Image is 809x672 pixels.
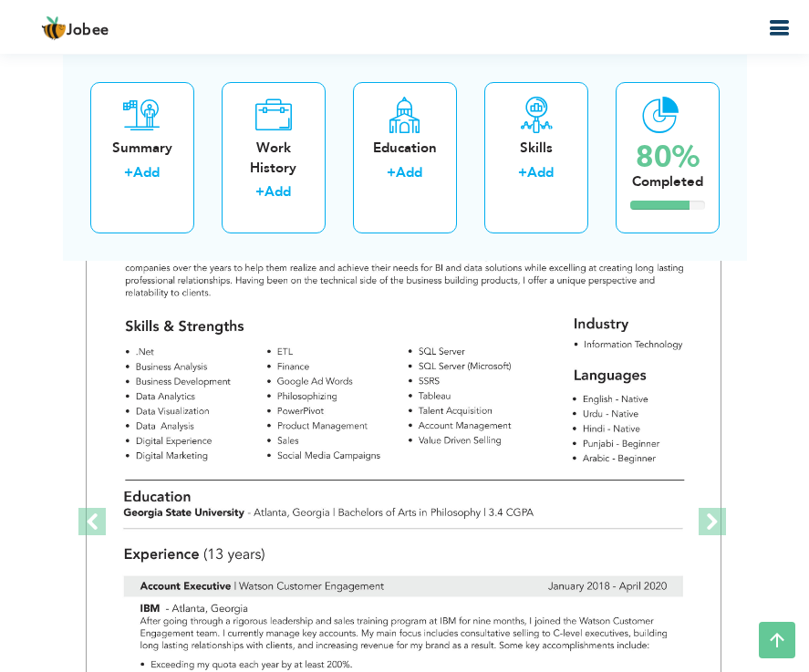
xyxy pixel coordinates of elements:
[499,139,574,158] div: Skills
[133,163,160,181] a: Add
[255,182,264,202] label: +
[67,24,109,38] span: Jobee
[518,163,527,182] label: +
[236,139,311,178] div: Work History
[105,139,180,158] div: Summary
[396,163,422,181] a: Add
[368,139,442,158] div: Education
[41,16,109,41] a: Jobee
[387,163,396,182] label: +
[124,163,133,182] label: +
[632,172,703,191] div: Completed
[527,163,554,181] a: Add
[264,182,291,201] a: Add
[632,142,703,172] div: 80%
[41,16,67,41] img: jobee.io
